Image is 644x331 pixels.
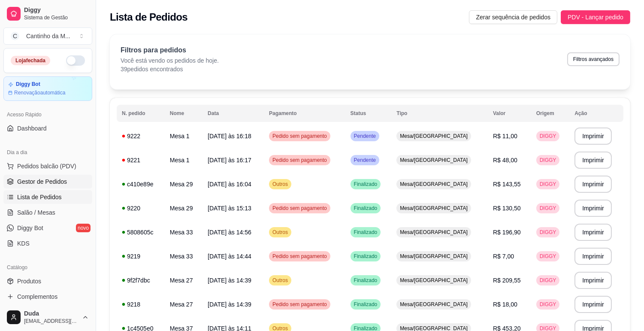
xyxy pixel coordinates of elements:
[574,248,612,265] button: Imprimir
[122,300,160,309] div: 9218
[117,105,165,122] th: N. pedido
[122,132,160,140] div: 9222
[488,105,531,122] th: Valor
[165,244,203,268] td: Mesa 33
[3,221,92,235] a: Diggy Botnovo
[568,12,623,22] span: PDV - Lançar pedido
[122,252,160,261] div: 9219
[208,301,251,308] span: [DATE] às 14:39
[574,176,612,193] button: Imprimir
[24,6,89,14] span: Diggy
[271,133,329,140] span: Pedido sem pagamento
[352,205,379,212] span: Finalizado
[352,277,379,284] span: Finalizado
[24,318,79,325] span: [EMAIL_ADDRESS][DOMAIN_NAME]
[391,105,488,122] th: Tipo
[3,27,92,45] button: Select a team
[17,277,41,285] span: Produtos
[3,237,92,250] a: KDS
[3,190,92,204] a: Lista de Pedidos
[352,133,378,140] span: Pendente
[165,220,203,244] td: Mesa 33
[398,205,469,212] span: Mesa/[GEOGRAPHIC_DATA]
[24,310,79,318] span: Duda
[538,253,558,260] span: DIGGY
[352,229,379,236] span: Finalizado
[538,181,558,188] span: DIGGY
[208,253,251,260] span: [DATE] às 14:44
[3,3,92,24] a: DiggySistema de Gestão
[493,253,514,260] span: R$ 7,00
[3,307,92,328] button: Duda[EMAIL_ADDRESS][DOMAIN_NAME]
[398,181,469,188] span: Mesa/[GEOGRAPHIC_DATA]
[352,157,378,164] span: Pendente
[271,181,290,188] span: Outros
[345,105,392,122] th: Status
[122,180,160,188] div: c410e89e
[3,108,92,121] div: Acesso Rápido
[567,52,620,66] button: Filtros avançados
[165,292,203,316] td: Mesa 27
[17,162,76,170] span: Pedidos balcão (PDV)
[165,124,203,148] td: Mesa 1
[17,292,57,301] span: Complementos
[352,181,379,188] span: Finalizado
[165,268,203,292] td: Mesa 27
[16,81,40,88] article: Diggy Bot
[3,175,92,188] a: Gestor de Pedidos
[561,10,630,24] button: PDV - Lançar pedido
[538,301,558,308] span: DIGGY
[122,156,160,164] div: 9221
[165,196,203,220] td: Mesa 29
[17,208,55,217] span: Salão / Mesas
[121,56,219,65] p: Você está vendo os pedidos de hoje.
[17,224,43,232] span: Diggy Bot
[398,301,469,308] span: Mesa/[GEOGRAPHIC_DATA]
[165,172,203,196] td: Mesa 29
[271,229,290,236] span: Outros
[3,76,92,101] a: Diggy BotRenovaçãoautomática
[574,272,612,289] button: Imprimir
[271,301,329,308] span: Pedido sem pagamento
[493,205,521,212] span: R$ 130,50
[165,148,203,172] td: Mesa 1
[271,205,329,212] span: Pedido sem pagamento
[26,32,70,40] div: Cantinho da M ...
[3,261,92,274] div: Catálogo
[271,157,329,164] span: Pedido sem pagamento
[11,32,19,40] span: C
[121,65,219,73] p: 39 pedidos encontrados
[122,276,160,285] div: 9f2f7dbc
[493,157,517,164] span: R$ 48,00
[14,89,65,96] article: Renovação automática
[122,204,160,213] div: 9220
[352,253,379,260] span: Finalizado
[3,146,92,159] div: Dia a dia
[3,159,92,173] button: Pedidos balcão (PDV)
[203,105,264,122] th: Data
[493,181,521,188] span: R$ 143,55
[352,301,379,308] span: Finalizado
[208,229,251,236] span: [DATE] às 14:56
[493,277,521,284] span: R$ 209,55
[569,105,623,122] th: Ação
[398,229,469,236] span: Mesa/[GEOGRAPHIC_DATA]
[165,105,203,122] th: Nome
[208,181,251,188] span: [DATE] às 16:04
[208,277,251,284] span: [DATE] às 14:39
[538,205,558,212] span: DIGGY
[110,10,187,24] h2: Lista de Pedidos
[17,124,47,133] span: Dashboard
[574,200,612,217] button: Imprimir
[538,277,558,284] span: DIGGY
[574,224,612,241] button: Imprimir
[469,10,557,24] button: Zerar sequência de pedidos
[122,228,160,237] div: 5808605c
[574,128,612,145] button: Imprimir
[208,205,251,212] span: [DATE] às 15:13
[271,253,329,260] span: Pedido sem pagamento
[493,229,521,236] span: R$ 196,90
[208,133,251,140] span: [DATE] às 16:18
[538,157,558,164] span: DIGGY
[398,157,469,164] span: Mesa/[GEOGRAPHIC_DATA]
